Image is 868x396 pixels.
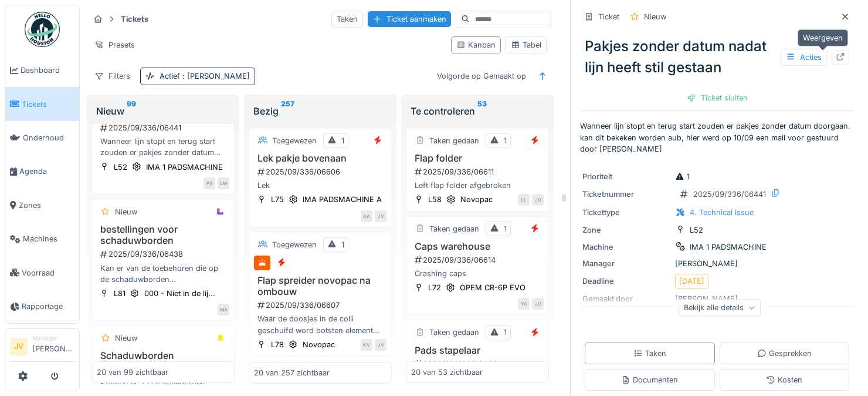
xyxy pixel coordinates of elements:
[411,241,544,252] h3: Caps warehouse
[504,327,507,338] div: 1
[598,11,619,22] div: Ticket
[180,72,250,80] span: : [PERSON_NAME]
[361,339,372,351] div: KV
[19,200,74,211] span: Zones
[411,180,544,191] div: Left flap folder afgebroken
[798,29,848,46] div: Weergeven
[582,189,670,200] div: Ticketnummer
[582,224,670,236] div: Zone
[144,288,215,299] div: 000 - Niet in de lij...
[5,53,79,87] a: Dashboard
[23,132,74,143] span: Onderhoud
[690,224,703,236] div: L52
[272,239,317,250] div: Toegewezen
[272,135,317,146] div: Toegewezen
[693,189,766,200] div: 2025/09/336/06441
[428,194,442,205] div: L58
[97,224,229,246] h3: bestellingen voor schaduwborden
[582,258,852,269] div: [PERSON_NAME]
[89,36,140,53] div: Presets
[460,282,525,293] div: OPEM CR-6P EVO
[22,99,74,110] span: Tickets
[146,162,223,173] div: IMA 1 PADSMACHINE
[254,275,386,297] h3: Flap spreider novopac na ombouw
[580,31,854,83] div: Pakjes zonder datum nadat lijn heeft stil gestaan
[413,166,544,177] div: 2025/09/336/06611
[411,345,544,356] h3: Pads stapelaar
[115,333,137,344] div: Nieuw
[303,194,382,205] div: IMA PADSMACHINE A
[411,367,483,378] div: 20 van 53 zichtbaar
[582,241,670,253] div: Machine
[271,194,284,205] div: L75
[361,210,372,222] div: AA
[375,210,386,222] div: JV
[22,301,74,312] span: Rapportage
[114,162,127,173] div: L52
[456,39,496,51] div: Kanban
[477,104,487,118] sup: 53
[22,267,74,278] span: Voorraad
[511,39,541,51] div: Tabel
[582,171,670,182] div: Prioriteit
[518,298,530,310] div: YA
[331,11,363,28] div: Taken
[5,87,79,120] a: Tickets
[23,233,74,244] span: Machines
[218,304,229,316] div: MA
[32,334,74,343] div: Manager
[679,299,761,316] div: Bekijk alle details
[757,348,812,359] div: Gesprekken
[375,339,386,351] div: JV
[127,104,136,118] sup: 99
[532,298,544,310] div: JD
[428,282,441,293] div: L72
[254,153,386,164] h3: Lek pakje bovenaan
[341,135,344,146] div: 1
[204,177,215,189] div: PS
[218,177,229,189] div: LM
[89,68,135,85] div: Filters
[411,153,544,164] h3: Flap folder
[341,239,344,250] div: 1
[19,166,74,177] span: Agenda
[271,339,284,350] div: L78
[682,90,752,106] div: Ticket sluiten
[679,276,704,287] div: [DATE]
[21,65,74,76] span: Dashboard
[281,104,294,118] sup: 257
[429,135,479,146] div: Taken gedaan
[5,290,79,323] a: Rapportage
[99,122,229,133] div: 2025/09/336/06441
[97,136,229,158] div: Wanneer lijn stopt en terug start zouden er pakjes zonder datum doorgaan. kan dit bekeken worden ...
[25,12,60,47] img: Badge_color-CXgf-gQk.svg
[96,104,230,118] div: Nieuw
[504,135,507,146] div: 1
[580,120,854,155] p: Wanneer lijn stopt en terug start zouden er pakjes zonder datum doorgaan. kan dit bekeken worden ...
[5,121,79,155] a: Onderhoud
[411,268,544,279] div: Crashing caps
[303,339,335,350] div: Novopac
[582,276,670,287] div: Deadline
[32,334,74,359] li: [PERSON_NAME]
[429,327,479,338] div: Taken gedaan
[114,288,126,299] div: L81
[254,180,386,191] div: Lek
[5,256,79,289] a: Voorraad
[675,171,690,182] div: 1
[97,367,168,378] div: 20 van 99 zichtbaar
[582,207,670,218] div: Tickettype
[97,263,229,285] div: Kan er van de toebehoren die op de schaduwborden hangen(behalve voor de stofzuigers) bril,hamer e...
[582,258,670,269] div: Manager
[5,155,79,188] a: Agenda
[432,68,531,85] div: Volgorde op Gemaakt op
[256,300,386,311] div: 2025/09/336/06607
[413,254,544,266] div: 2025/09/336/06614
[254,313,386,335] div: Waar de doosjes in de colli geschuifd word botsten elementen elkaar
[411,104,544,118] div: Te controleren
[97,350,229,361] h3: Schaduwborden
[115,206,137,217] div: Nieuw
[413,358,544,370] div: 2025/09/336/06593
[160,71,250,82] div: Actief
[10,334,74,362] a: JV Manager[PERSON_NAME]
